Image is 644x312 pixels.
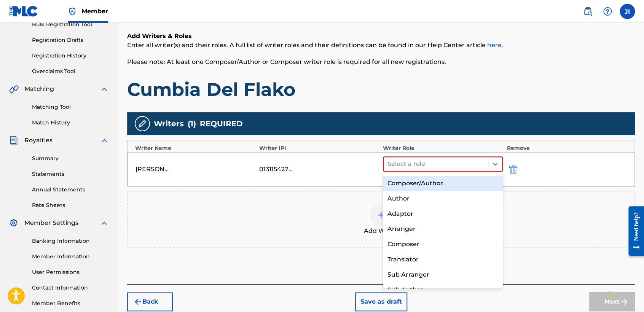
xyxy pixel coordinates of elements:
img: writers [138,119,147,128]
div: Sub Arranger [383,267,503,282]
a: Member Benefits [32,299,109,307]
a: Matching Tool [32,103,109,111]
a: Rate Sheets [32,201,109,209]
img: Top Rightsholder [68,7,77,16]
a: Member Information [32,253,109,261]
span: Member [81,7,108,16]
div: Arranger [383,221,503,237]
span: ( 1 ) [188,118,196,129]
div: Writer Role [383,144,503,152]
a: Registration Drafts [32,36,109,44]
a: Match History [32,119,109,127]
div: Adaptor [383,206,503,221]
h6: Add Writers & Roles [127,32,635,41]
img: MLC Logo [9,6,38,17]
a: Banking Information [32,237,109,245]
h1: Cumbia Del Flako [127,78,635,101]
a: here. [487,41,503,49]
button: Save as draft [355,292,407,311]
a: User Permissions [32,268,109,276]
img: expand [100,136,109,145]
a: Annual Statements [32,186,109,194]
a: Overclaims Tool [32,67,109,75]
img: add [376,210,386,220]
span: REQUIRED [200,118,243,129]
img: 7ee5dd4eb1f8a8e3ef2f.svg [133,297,142,306]
span: Please note: At least one Composer/Author or Composer writer role is required for all new registr... [127,58,446,65]
img: search [583,7,592,16]
span: Royalties [24,136,53,145]
div: Remove [507,144,627,152]
img: 12a2ab48e56ec057fbd8.svg [509,165,517,174]
a: Bulk Registration Tool [32,21,109,29]
span: Member Settings [24,218,78,228]
img: Royalties [9,136,18,145]
div: Author [383,191,503,206]
span: Add Writer [364,226,398,236]
span: Matching [24,84,54,94]
span: Enter all writer(s) and their roles. A full list of writer roles and their definitions can be fou... [127,41,503,49]
img: expand [100,84,109,94]
iframe: Resource Center [623,201,644,262]
div: Help [600,4,615,19]
img: help [603,7,612,16]
div: User Menu [620,4,635,19]
div: Arrastrar [608,283,613,306]
iframe: Chat Widget [606,275,644,312]
a: Statements [32,170,109,178]
div: Widget de chat [606,275,644,312]
a: Public Search [580,4,595,19]
img: expand [100,218,109,228]
div: Writer IPI [259,144,379,152]
div: Composer/Author [383,176,503,191]
a: Contact Information [32,284,109,292]
img: Matching [9,84,19,94]
div: Writer Name [135,144,255,152]
img: Member Settings [9,218,18,228]
span: Writers [154,118,184,129]
button: Back [127,292,173,311]
div: Translator [383,252,503,267]
div: Composer [383,237,503,252]
a: Registration History [32,52,109,60]
a: Summary [32,154,109,162]
div: Sub Author [383,282,503,298]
